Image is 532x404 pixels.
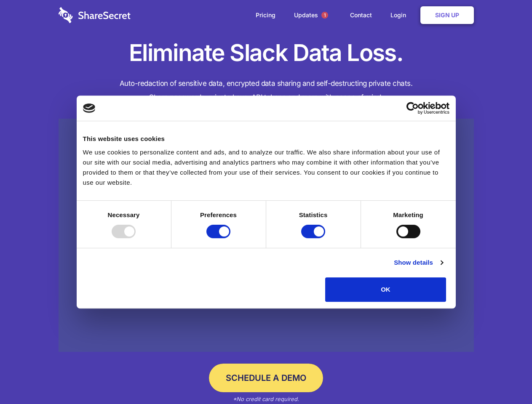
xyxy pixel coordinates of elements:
div: We use cookies to personalize content and ads, and to analyze our traffic. We also share informat... [83,147,449,188]
div: This website uses cookies [83,134,449,144]
a: Schedule a Demo [209,364,323,392]
em: *No credit card required. [233,396,299,402]
strong: Statistics [299,211,328,218]
a: Wistia video thumbnail [59,119,474,352]
button: OK [325,277,446,302]
strong: Marketing [393,211,423,218]
a: Pricing [247,2,284,28]
strong: Preferences [200,211,237,218]
h1: Eliminate Slack Data Loss. [59,38,474,68]
a: Sign Up [420,6,474,24]
img: logo [83,104,96,113]
h4: Auto-redaction of sensitive data, encrypted data sharing and self-destructing private chats. Shar... [59,77,474,104]
strong: Necessary [108,211,140,218]
a: Usercentrics Cookiebot - opens in a new window [376,102,449,114]
a: Show details [394,258,443,268]
a: Contact [342,2,380,28]
a: Login [382,2,419,28]
span: 1 [321,12,328,19]
img: logo-wordmark-white-trans-d4663122ce5f474addd5e946df7df03e33cb6a1c49d2221995e7729f52c070b2.svg [59,7,131,23]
